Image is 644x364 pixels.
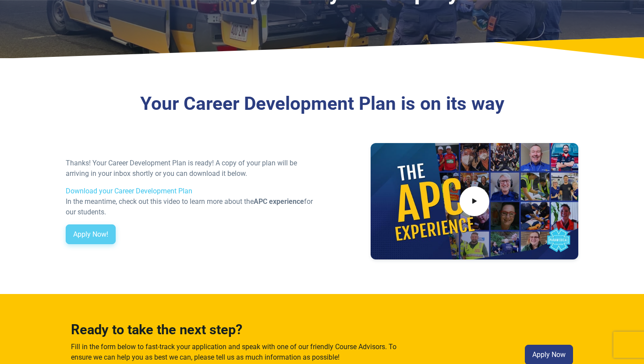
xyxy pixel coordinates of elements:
[71,322,402,338] h3: Ready to take the next step?
[254,197,304,206] strong: APC experience
[71,342,402,363] p: Fill in the form below to fast-track your application and speak with one of our friendly Course A...
[66,196,317,217] p: In the meantime, check out this video to learn more about the for our students.
[66,187,192,195] a: Download your Career Development Plan
[66,158,317,179] p: Thanks! Your Career Development Plan is ready! A copy of your plan will be arriving in your inbox...
[66,93,578,115] h3: Your Career Development Plan is on its way
[66,224,116,245] a: Apply Now!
